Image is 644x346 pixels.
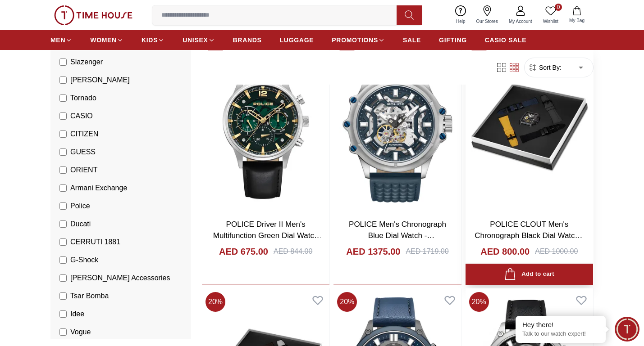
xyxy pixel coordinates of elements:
[564,4,590,26] button: My Bag
[280,36,314,45] span: LUGGAGE
[59,166,67,174] input: ORIENT
[233,32,262,48] a: BRANDS
[70,219,91,229] span: Ducati
[59,292,67,300] input: Tsar Bomba
[219,245,268,258] h4: AED 675.00
[471,4,503,27] a: Our Stores
[466,264,593,285] button: Add to cart
[439,36,467,45] span: GIFTING
[332,36,378,45] span: PROMOTIONS
[70,327,91,337] span: Vogue
[469,292,489,312] span: 20 %
[70,309,84,319] span: Idee
[452,18,469,25] span: Help
[59,310,67,318] input: Idee
[522,320,599,329] div: Hey there!
[70,291,109,301] span: Tsar Bomba
[59,256,67,264] input: G-Shock
[206,292,225,312] span: 20 %
[50,32,72,48] a: MEN
[439,32,467,48] a: GIFTING
[70,273,170,283] span: [PERSON_NAME] Accessories
[70,201,90,211] span: Police
[59,76,67,84] input: [PERSON_NAME]
[59,274,67,282] input: [PERSON_NAME] Accessories
[70,75,130,85] span: [PERSON_NAME]
[538,4,564,27] a: 0Wishlist
[346,245,400,258] h4: AED 1375.00
[539,18,562,25] span: Wishlist
[142,32,164,48] a: KIDS
[59,112,67,120] input: CASIO
[90,36,117,45] span: WOMEN
[406,246,448,257] div: AED 1719.00
[537,63,562,72] span: Sort By:
[54,5,132,25] img: ...
[50,36,65,45] span: MEN
[349,220,446,252] a: POLICE Men's Chronograph Blue Dial Watch - PEWGE1601803
[333,43,461,211] img: POLICE Men's Chronograph Blue Dial Watch - PEWGE1601803
[59,220,67,228] input: Ducati
[566,17,588,24] span: My Bag
[70,147,96,157] span: GUESS
[528,63,562,72] button: Sort By:
[280,32,314,48] a: LUGGAGE
[615,317,639,342] div: Chat Widget
[59,58,67,66] input: Slazenger
[70,255,98,265] span: G-Shock
[475,220,584,252] a: POLICE CLOUT Men's Chronograph Black Dial Watch - PEWGC00770X1
[403,32,421,48] a: SALE
[59,94,67,102] input: Tornado
[504,268,554,280] div: Add to cart
[505,18,536,25] span: My Account
[522,330,599,338] p: Talk to our watch expert!
[183,36,208,45] span: UNISEX
[480,245,530,258] h4: AED 800.00
[70,93,96,103] span: Tornado
[70,183,127,193] span: Armani Exchange
[90,32,123,48] a: WOMEN
[70,111,93,121] span: CASIO
[70,237,120,247] span: CERRUTI 1881
[213,220,322,252] a: POLICE Driver II Men's Multifunction Green Dial Watch - PEWGF0040201
[466,43,593,211] img: POLICE CLOUT Men's Chronograph Black Dial Watch - PEWGC00770X1
[485,36,527,45] span: CASIO SALE
[555,4,562,11] span: 0
[70,129,98,139] span: CITIZEN
[59,238,67,246] input: CERRUTI 1881
[233,36,262,45] span: BRANDS
[59,328,67,336] input: Vogue
[183,32,215,48] a: UNISEX
[59,148,67,156] input: GUESS
[332,32,385,48] a: PROMOTIONS
[70,57,103,67] span: Slazenger
[274,246,312,257] div: AED 844.00
[451,4,471,27] a: Help
[59,202,67,210] input: Police
[473,18,502,25] span: Our Stores
[142,36,158,45] span: KIDS
[70,165,97,175] span: ORIENT
[403,36,421,45] span: SALE
[535,246,578,257] div: AED 1000.00
[59,130,67,138] input: CITIZEN
[59,184,67,192] input: Armani Exchange
[337,292,357,312] span: 20 %
[202,43,329,211] img: POLICE Driver II Men's Multifunction Green Dial Watch - PEWGF0040201
[485,32,527,48] a: CASIO SALE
